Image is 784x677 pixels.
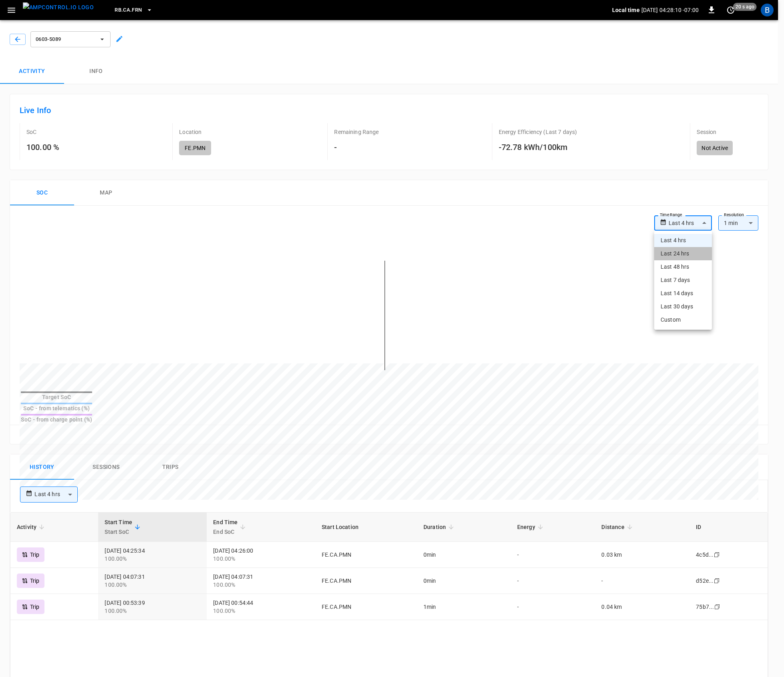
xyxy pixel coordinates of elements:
[654,300,712,313] li: Last 30 days
[654,234,712,247] li: Last 4 hrs
[654,260,712,274] li: Last 48 hrs
[654,274,712,287] li: Last 7 days
[654,247,712,260] li: Last 24 hrs
[654,287,712,300] li: Last 14 days
[654,313,712,326] li: Custom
